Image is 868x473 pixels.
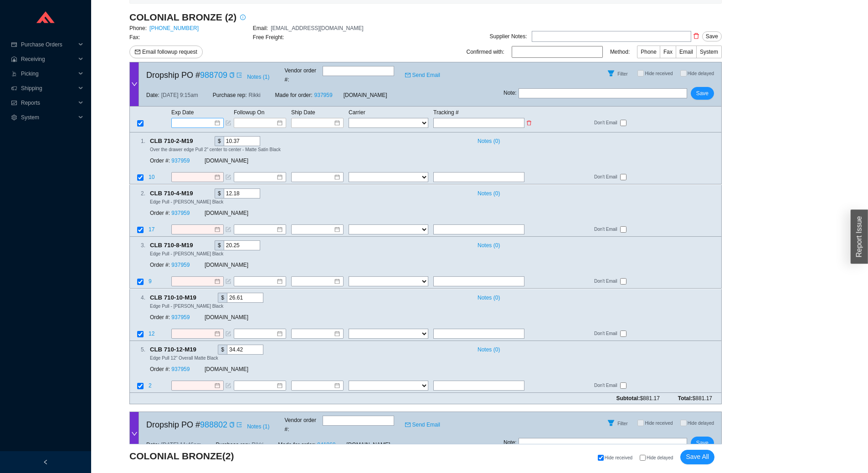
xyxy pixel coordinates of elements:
span: export [236,422,242,427]
span: Phone [641,49,657,55]
span: Email: [253,25,268,31]
span: Notes ( 1 ) [247,72,269,81]
a: export [236,71,242,80]
span: Don't Email [594,174,620,182]
span: [DOMAIN_NAME] [344,91,387,100]
span: mail [405,422,411,427]
span: CLB 710-12-M19 [150,345,204,355]
span: filter [604,70,618,77]
input: Hide delayed [640,455,646,461]
span: form [226,227,231,232]
div: Copy [195,136,201,146]
span: Carrier [349,109,365,116]
span: [DOMAIN_NAME] [205,158,248,164]
span: [DOMAIN_NAME] [205,210,248,216]
button: Notes (0) [473,345,500,351]
div: Copy [229,71,235,80]
span: fund [11,100,17,106]
button: Save [691,87,714,100]
span: credit-card [11,42,17,47]
span: Don't Email [594,278,620,285]
div: Copy [198,293,204,303]
span: Over the drawer edge Pull 2" center to center - Matte Satin Black [150,147,281,152]
button: Filter [604,66,618,81]
span: Date: [146,440,159,449]
span: Reports [21,96,76,110]
div: Confirmed with: Method: [467,46,722,58]
span: Email followup request [142,47,197,56]
input: Hide delayed [680,420,687,426]
span: mail [405,72,411,78]
button: Notes (0) [473,240,500,247]
span: CLB 710-10-M19 [150,293,204,303]
span: Picking [21,66,76,81]
a: 937959 [171,210,190,216]
span: [DATE] 11:46am [161,440,201,449]
span: down [131,81,138,87]
span: Purchase rep: [216,440,250,449]
a: 988709 [200,71,227,80]
span: Notes ( 1 ) [247,422,269,431]
span: Save [696,89,709,98]
span: Notes ( 0 ) [478,241,500,250]
div: 5 . [130,345,145,354]
span: Dropship PO # [146,68,227,82]
a: 937959 [314,92,333,98]
span: filter [604,419,618,427]
div: 2 . [130,189,145,198]
span: Don't Email [594,330,620,338]
span: Vendor order # : [285,66,321,84]
button: delete [691,30,701,42]
span: left [43,459,48,465]
span: setting [11,115,17,120]
span: [DATE] 9:15am [161,91,198,100]
span: Ship Date [291,109,315,116]
span: 2 [149,382,153,389]
span: Order #: [150,262,170,269]
button: info-circle [236,11,249,24]
button: Save [691,437,714,449]
span: Order #: [150,210,170,216]
span: Exp Date [171,109,194,116]
span: Save All [686,452,709,462]
a: 937959 [171,262,190,269]
button: Notes (1) [247,72,270,78]
span: Note : [503,88,517,98]
span: CLB 710-4-M19 [150,188,201,198]
div: 4 . [130,293,145,302]
div: Copy [198,345,204,355]
span: export [236,72,242,78]
div: $ [215,240,224,250]
span: info-circle [237,15,249,20]
div: $ [218,345,227,355]
span: Made for order: [275,92,313,98]
div: 1 . [130,137,145,146]
input: Hide received [637,70,644,76]
a: 937959 [171,314,190,320]
button: Save [702,31,722,41]
span: Dropship PO # [146,418,227,432]
span: Fax [663,49,673,55]
span: Rikki [252,440,263,449]
span: Note : [503,438,517,448]
span: Order #: [150,314,170,320]
span: 17 [149,226,156,233]
span: Rikki [249,91,261,100]
div: Supplier Notes: [490,32,527,41]
span: mail [135,49,140,56]
span: form [226,383,231,388]
a: export [236,420,242,429]
button: mailEmail followup request [129,46,203,58]
span: Made for order: [278,442,315,448]
span: down [131,431,138,437]
span: Phone: [129,25,147,31]
span: delete [526,120,532,126]
span: Notes ( 0 ) [478,293,500,302]
div: $ [215,136,224,146]
span: Edge Pull - [PERSON_NAME] Black [150,251,223,256]
span: form [226,175,231,180]
span: Don't Email [594,226,620,234]
span: Save [696,438,709,448]
span: delete [692,33,701,39]
h3: COLONIAL BRONZE (2) [129,11,236,24]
